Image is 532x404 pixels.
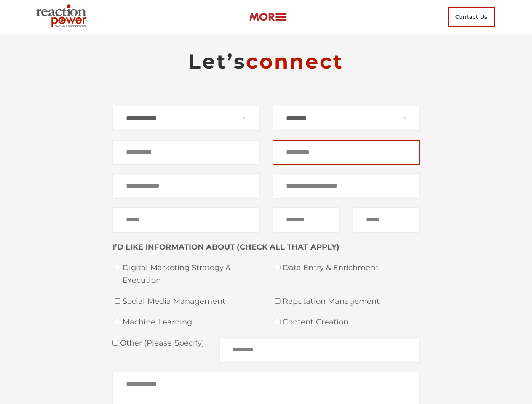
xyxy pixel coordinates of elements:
h2: Let’s [112,49,420,74]
span: connect [246,49,344,74]
span: Social Media Management [123,295,260,308]
span: Machine Learning [123,316,260,329]
strong: I’D LIKE INFORMATION ABOUT (CHECK ALL THAT APPLY) [112,242,340,252]
span: Contact Us [448,7,495,27]
span: Reputation Management [283,295,420,308]
span: Digital Marketing Strategy & Execution [123,262,260,287]
img: Executive Branding | Personal Branding Agency [32,2,94,32]
img: more-btn.png [249,12,287,22]
span: Other (please specify) [118,338,205,348]
span: Data Entry & Enrichment [283,262,420,274]
span: Content Creation [283,316,420,329]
